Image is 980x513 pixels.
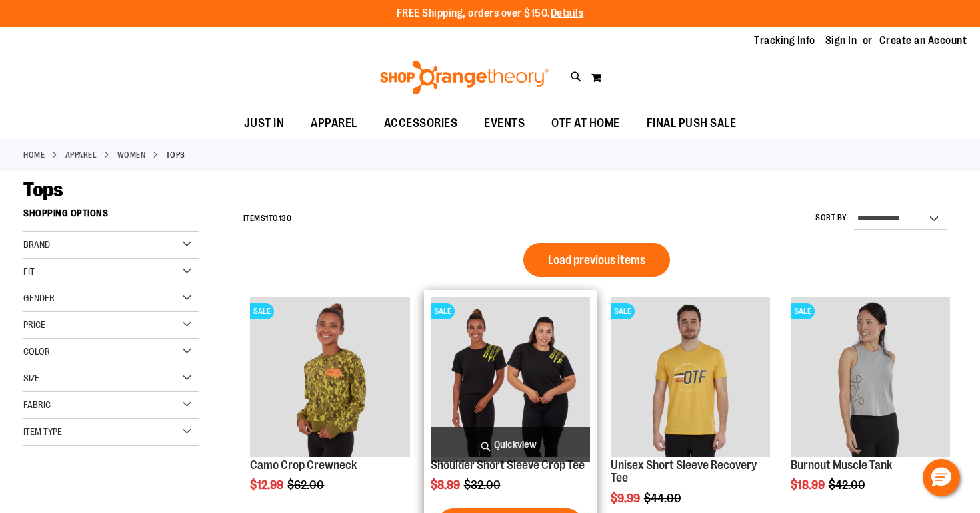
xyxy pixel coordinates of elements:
span: ACCESSORIES [384,108,458,138]
span: $8.99 [431,478,462,492]
a: Product image for Shoulder Short Sleeve Crop TeeSALE [431,297,590,458]
a: Burnout Muscle Tank [791,458,892,472]
span: $42.00 [829,478,867,492]
span: 130 [279,214,292,223]
a: ACCESSORIES [371,108,471,139]
img: Product image for Shoulder Short Sleeve Crop Tee [431,297,590,456]
a: APPAREL [65,149,97,161]
a: Tracking Info [754,33,815,48]
span: Price [23,319,45,330]
span: SALE [791,303,815,319]
a: Product image for Burnout Muscle TankSALE [791,297,950,458]
span: Gender [23,293,55,303]
span: EVENTS [484,108,525,138]
a: Product image for Camo Crop CrewneckSALE [250,297,409,458]
strong: Shopping Options [23,202,199,232]
a: Home [23,149,45,161]
p: FREE Shipping, orders over $150. [397,6,584,21]
span: SALE [250,303,274,319]
a: Camo Crop Crewneck [250,458,357,472]
span: $12.99 [250,478,285,492]
a: FINAL PUSH SALE [633,108,750,139]
img: Product image for Unisex Short Sleeve Recovery Tee [611,297,770,456]
span: 1 [265,214,269,223]
span: $18.99 [791,478,827,492]
span: Size [23,373,39,383]
a: Unisex Short Sleeve Recovery Tee [611,458,757,485]
span: Fit [23,266,35,277]
img: Shop Orangetheory [378,61,551,94]
span: OTF AT HOME [551,108,620,138]
a: Quickview [431,427,590,462]
span: APPAREL [311,108,357,138]
img: Product image for Burnout Muscle Tank [791,297,950,456]
a: EVENTS [471,108,538,139]
span: SALE [431,303,455,319]
a: JUST IN [231,108,298,139]
span: Fabric [23,399,51,410]
a: APPAREL [297,108,371,138]
button: Load previous items [523,243,670,277]
a: Create an Account [879,33,967,48]
span: $62.00 [287,478,326,492]
span: Tops [23,178,63,201]
span: FINAL PUSH SALE [647,108,737,138]
a: Sign In [825,33,857,48]
strong: Tops [166,149,185,161]
button: Hello, have a question? Let’s chat. [923,459,960,496]
span: Load previous items [548,253,645,267]
a: Details [551,7,584,19]
span: Brand [23,239,50,250]
span: $32.00 [464,478,503,492]
span: JUST IN [244,108,285,138]
label: Sort By [815,212,847,224]
a: OTF AT HOME [538,108,633,139]
a: Shoulder Short Sleeve Crop Tee [431,458,585,472]
img: Product image for Camo Crop Crewneck [250,297,409,456]
a: Product image for Unisex Short Sleeve Recovery TeeSALE [611,297,770,458]
span: Item Type [23,426,62,437]
span: $44.00 [644,492,683,505]
span: $9.99 [611,492,642,505]
h2: Items to [243,208,292,229]
span: Color [23,346,50,357]
span: SALE [611,303,635,319]
a: WOMEN [117,149,146,161]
